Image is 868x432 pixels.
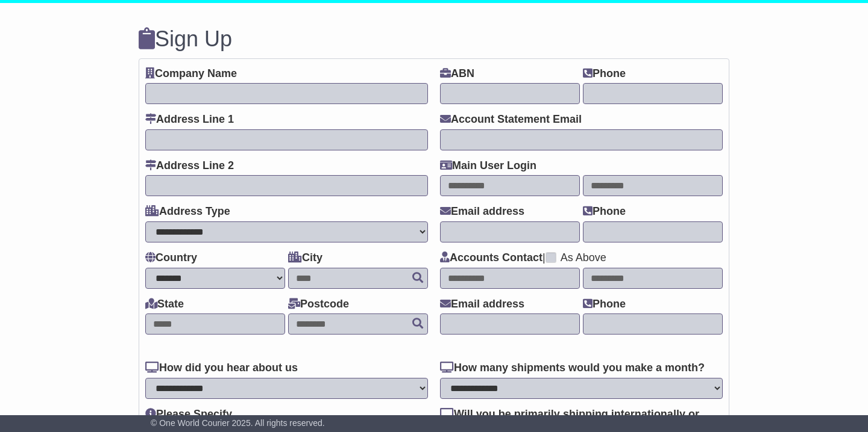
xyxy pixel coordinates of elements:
[145,113,234,126] label: Address Line 1
[139,27,729,51] h3: Sign Up
[440,113,582,126] label: Account Statement Email
[440,251,723,268] div: |
[288,251,322,265] label: City
[145,159,234,173] label: Address Line 2
[145,205,230,218] label: Address Type
[145,408,232,421] label: Please Specify
[440,67,474,81] label: ABN
[145,67,237,81] label: Company Name
[440,298,524,311] label: Email address
[440,251,542,265] label: Accounts Contact
[583,67,626,81] label: Phone
[288,298,349,311] label: Postcode
[583,298,626,311] label: Phone
[583,205,626,218] label: Phone
[145,362,298,375] label: How did you hear about us
[440,159,536,173] label: Main User Login
[145,298,184,311] label: State
[440,205,524,218] label: Email address
[145,251,197,265] label: Country
[561,251,606,265] label: As Above
[151,418,325,428] span: © One World Courier 2025. All rights reserved.
[440,362,705,375] label: How many shipments would you make a month?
